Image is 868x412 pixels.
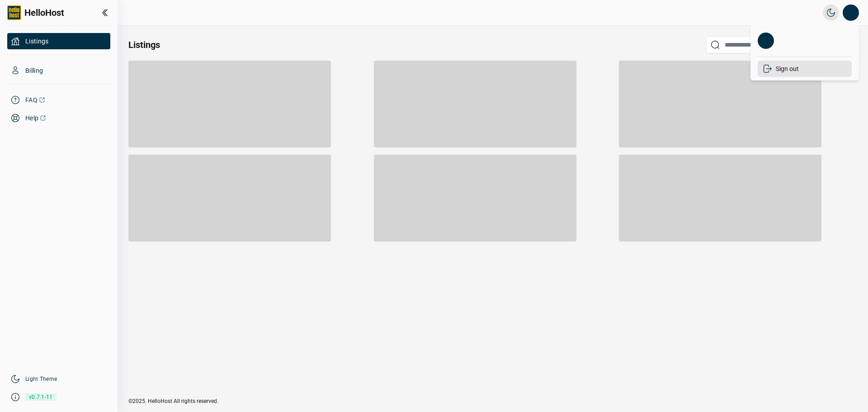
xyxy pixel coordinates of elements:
[24,6,64,19] span: HelloHost
[7,92,110,108] a: FAQ
[25,37,49,46] span: Listings
[25,95,38,104] span: FAQ
[25,390,57,404] span: v0.7.1-11
[25,114,38,123] span: Help
[7,5,64,20] a: HelloHost
[25,66,43,75] span: Billing
[7,5,22,20] img: logo-full.png
[118,398,868,412] div: ©2025. HelloHost All rights reserved.
[7,110,110,126] a: Help
[758,61,852,77] li: Sign out
[25,375,57,383] a: Light Theme
[128,38,160,51] h2: Listings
